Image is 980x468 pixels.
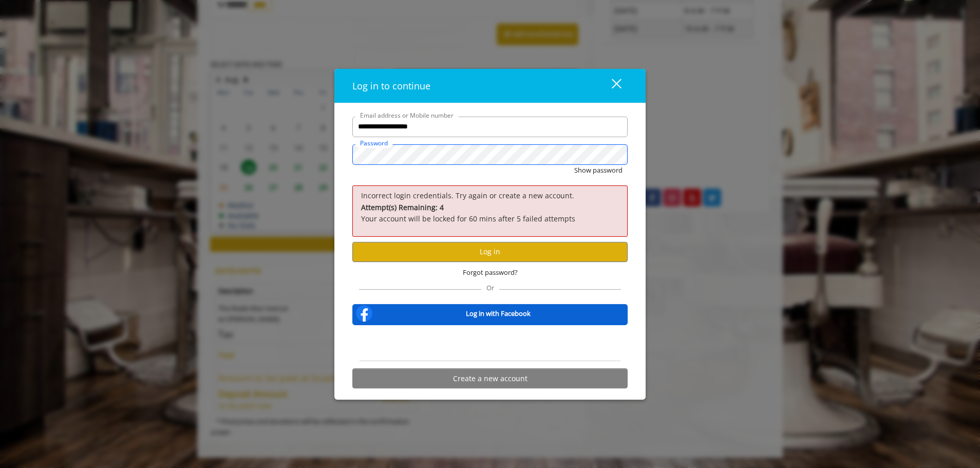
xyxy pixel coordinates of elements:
[355,138,393,147] label: Password
[361,191,574,200] span: Incorrect login credentials. Try again or create a new account.
[355,110,459,120] label: Email address or Mobile number
[352,368,628,388] button: Create a new account
[354,303,374,324] img: facebook-logo
[352,241,628,261] button: Log in
[466,308,531,319] b: Log in with Facebook
[593,75,628,96] button: close dialog
[352,144,628,164] input: Password
[574,164,623,175] button: Show password
[463,267,518,278] span: Forgot password?
[352,79,430,91] span: Log in to continue
[352,116,628,137] input: Email address or Mobile number
[600,78,620,93] div: close dialog
[361,202,444,212] b: Attempt(s) Remaining: 4
[361,202,619,225] p: Your account will be locked for 60 mins after 5 failed attempts
[438,332,542,354] iframe: Sign in with Google Button
[481,283,499,292] span: Or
